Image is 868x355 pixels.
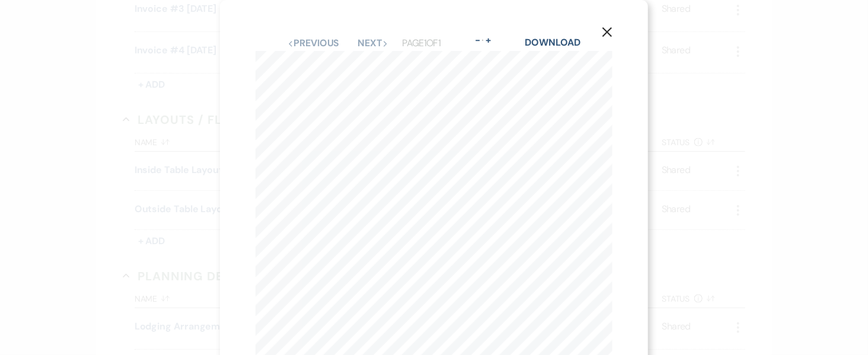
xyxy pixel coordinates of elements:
[484,36,493,45] button: +
[402,36,441,51] p: Page 1 of 1
[358,39,388,48] button: Next
[288,39,339,48] button: Previous
[525,36,580,49] a: Download
[473,36,482,45] button: -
